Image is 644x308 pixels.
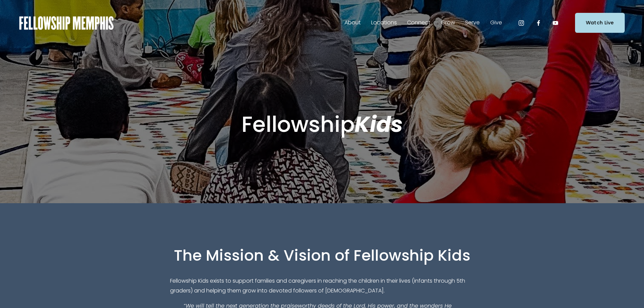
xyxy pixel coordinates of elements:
a: folder dropdown [371,18,397,28]
p: Fellowship Kids exists to support families and caregivers in reaching the children in their lives... [170,276,474,296]
a: folder dropdown [344,18,361,28]
span: Connect [407,18,430,28]
a: Facebook [535,20,542,26]
span: Give [490,18,502,28]
a: Watch Live [575,13,625,33]
h1: Fellowship [170,111,474,138]
span: Serve [465,18,480,28]
span: About [344,18,361,28]
img: Fellowship Memphis [19,16,114,30]
a: YouTube [552,20,559,26]
a: folder dropdown [465,18,480,28]
h2: The Mission & Vision of Fellowship Kids [170,246,474,265]
a: folder dropdown [407,18,430,28]
span: Grow [441,18,455,28]
a: folder dropdown [490,18,502,28]
span: Locations [371,18,397,28]
a: folder dropdown [441,18,455,28]
a: Instagram [518,20,525,26]
em: Kids [355,109,403,139]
